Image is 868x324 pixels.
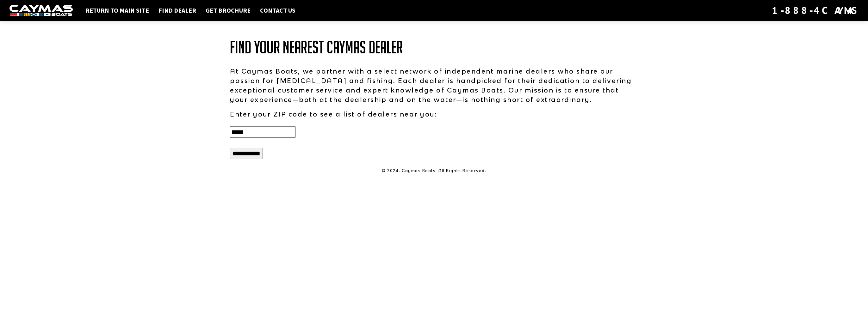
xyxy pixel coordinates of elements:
p: Enter your ZIP code to see a list of dealers near you: [230,109,638,119]
a: Return to main site [82,6,152,15]
h1: Find Your Nearest Caymas Dealer [230,38,638,57]
a: Find Dealer [155,6,199,15]
p: At Caymas Boats, we partner with a select network of independent marine dealers who share our pas... [230,66,638,104]
a: Get Brochure [202,6,254,15]
img: white-logo-c9c8dbefe5ff5ceceb0f0178aa75bf4bb51f6bca0971e226c86eb53dfe498488.png [9,5,73,16]
div: 1-888-4CAYMAS [772,3,859,17]
a: Contact Us [257,6,299,15]
p: © 2024. Caymas Boats. All Rights Reserved. [230,168,638,174]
